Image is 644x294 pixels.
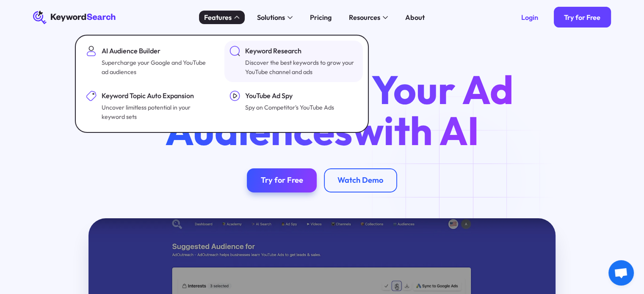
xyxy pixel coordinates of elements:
[554,7,611,27] a: Try for Free
[81,41,219,82] a: AI Audience BuilderSupercharge your Google and YouTube ad audiences
[521,13,538,22] div: Login
[14,14,20,20] img: logo_orange.svg
[247,168,317,192] a: Try for Free
[204,12,232,23] div: Features
[608,260,634,286] a: Open chat
[94,50,143,55] div: Keywords by Traffic
[245,103,334,112] div: Spy on Competitor's YouTube Ads
[337,176,383,185] div: Watch Demo
[304,11,337,25] a: Pricing
[245,46,356,56] div: Keyword Research
[75,35,369,133] nav: Features
[84,49,91,56] img: tab_keywords_by_traffic_grey.svg
[22,22,93,29] div: Domain: [DOMAIN_NAME]
[102,46,212,56] div: AI Audience Builder
[310,12,332,23] div: Pricing
[102,58,212,77] div: Supercharge your Google and YouTube ad audiences
[511,7,548,27] a: Login
[224,41,363,82] a: Keyword ResearchDiscover the best keywords to grow your YouTube channel and ads
[405,12,425,23] div: About
[24,14,41,20] div: v 4.0.25
[114,69,529,151] h1: Supercharge Your Ad Audiences
[564,13,600,22] div: Try for Free
[32,50,76,55] div: Domain Overview
[245,91,334,101] div: YouTube Ad Spy
[261,176,303,185] div: Try for Free
[224,85,363,127] a: YouTube Ad SpySpy on Competitor's YouTube Ads
[102,103,212,122] div: Uncover limitless potential in your keyword sets
[81,85,219,127] a: Keyword Topic Auto ExpansionUncover limitless potential in your keyword sets
[353,105,479,155] span: with AI
[23,49,30,56] img: tab_domain_overview_orange.svg
[14,22,20,29] img: website_grey.svg
[245,58,356,77] div: Discover the best keywords to grow your YouTube channel and ads
[102,91,212,101] div: Keyword Topic Auto Expansion
[348,12,380,23] div: Resources
[400,11,430,25] a: About
[257,12,285,23] div: Solutions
